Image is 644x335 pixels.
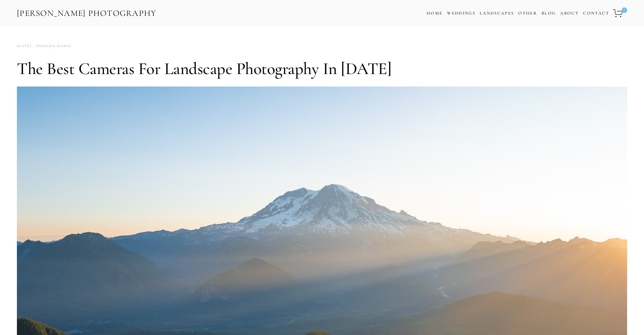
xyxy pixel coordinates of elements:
a: Blog [542,8,556,18]
a: [PERSON_NAME] [31,42,71,51]
a: Weddings [447,10,475,16]
a: Landscapes [480,10,514,16]
time: [DATE] [17,42,31,51]
a: 0 items in cart [612,5,628,21]
a: [PERSON_NAME] Photography [16,6,157,21]
h1: The Best Cameras for Landscape Photography in [DATE] [17,58,627,79]
a: Other [518,10,537,16]
a: About [560,8,579,18]
span: 0 [622,7,627,13]
a: Home [427,8,443,18]
a: Contact [583,8,609,18]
